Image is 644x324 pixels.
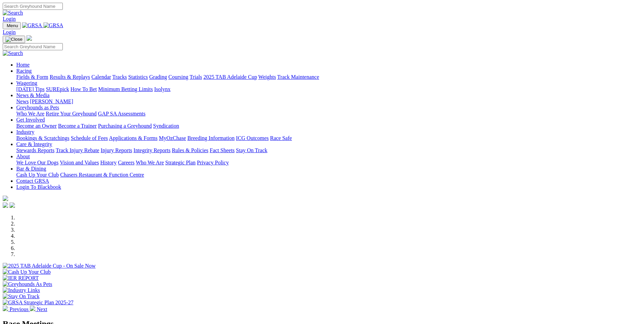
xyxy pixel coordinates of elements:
[37,306,47,312] span: Next
[3,293,39,300] img: Stay On Track
[16,135,69,141] a: Bookings & Scratchings
[16,80,37,86] a: Wagering
[58,123,97,129] a: Become a Trainer
[3,269,51,275] img: Cash Up Your Club
[16,74,48,80] a: Fields & Form
[5,37,22,42] img: Close
[3,275,39,281] img: IER REPORT
[3,306,30,312] a: Previous
[3,263,96,269] img: 2025 TAB Adelaide Cup - On Sale Now
[187,135,235,141] a: Breeding Information
[3,50,23,56] img: Search
[16,166,46,172] a: Bar & Dining
[3,202,8,208] img: facebook.svg
[22,22,42,29] img: GRSA
[3,306,8,311] img: chevron-left-pager-white.svg
[71,86,97,92] a: How To Bet
[159,135,186,141] a: MyOzChase
[98,111,146,116] a: GAP SA Assessments
[16,154,30,159] a: About
[3,16,16,22] a: Login
[3,287,40,293] img: Industry Links
[16,172,641,178] div: Bar & Dining
[3,36,25,43] button: Toggle navigation
[16,123,641,129] div: Get Involved
[16,92,50,98] a: News & Media
[16,147,641,154] div: Care & Integrity
[136,160,164,165] a: Who We Are
[98,123,152,129] a: Purchasing a Greyhound
[203,74,257,80] a: 2025 TAB Adelaide Cup
[118,160,134,165] a: Careers
[270,135,292,141] a: Race Safe
[98,86,153,92] a: Minimum Betting Limits
[16,117,45,123] a: Get Involved
[60,172,144,178] a: Chasers Restaurant & Function Centre
[91,74,111,80] a: Calendar
[153,123,179,129] a: Syndication
[16,178,49,184] a: Contact GRSA
[16,184,61,190] a: Login To Blackbook
[109,135,158,141] a: Applications & Forms
[16,74,641,80] div: Racing
[149,74,167,80] a: Grading
[168,74,188,80] a: Coursing
[128,74,148,80] a: Statistics
[16,160,58,165] a: We Love Our Dogs
[16,129,34,135] a: Industry
[71,135,108,141] a: Schedule of Fees
[7,23,18,28] span: Menu
[30,306,35,311] img: chevron-right-pager-white.svg
[16,98,29,104] a: News
[3,43,63,50] input: Search
[16,135,641,141] div: Industry
[3,3,63,10] input: Search
[210,147,235,153] a: Fact Sheets
[30,306,47,312] a: Next
[100,147,132,153] a: Injury Reports
[46,86,69,92] a: SUREpick
[16,172,59,178] a: Cash Up Your Club
[43,22,63,29] img: GRSA
[3,29,16,35] a: Login
[172,147,208,153] a: Rules & Policies
[16,123,57,129] a: Become an Owner
[30,98,73,104] a: [PERSON_NAME]
[56,147,99,153] a: Track Injury Rebate
[3,10,23,16] img: Search
[16,98,641,105] div: News & Media
[26,35,32,41] img: logo-grsa-white.png
[165,160,196,165] a: Strategic Plan
[258,74,276,80] a: Weights
[154,86,170,92] a: Isolynx
[197,160,229,165] a: Privacy Policy
[16,68,32,74] a: Racing
[46,111,97,116] a: Retire Your Greyhound
[16,86,44,92] a: [DATE] Tips
[16,160,641,166] div: About
[10,202,15,208] img: twitter.svg
[3,22,21,29] button: Toggle navigation
[236,147,267,153] a: Stay On Track
[16,111,44,116] a: Who We Are
[3,300,73,306] img: GRSA Strategic Plan 2025-27
[100,160,116,165] a: History
[16,86,641,92] div: Wagering
[3,281,52,287] img: Greyhounds As Pets
[236,135,269,141] a: ICG Outcomes
[277,74,319,80] a: Track Maintenance
[3,196,8,201] img: logo-grsa-white.png
[60,160,99,165] a: Vision and Values
[133,147,170,153] a: Integrity Reports
[112,74,127,80] a: Tracks
[16,147,54,153] a: Stewards Reports
[189,74,202,80] a: Trials
[10,306,29,312] span: Previous
[16,111,641,117] div: Greyhounds as Pets
[16,141,52,147] a: Care & Integrity
[16,62,30,68] a: Home
[50,74,90,80] a: Results & Replays
[16,105,59,110] a: Greyhounds as Pets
